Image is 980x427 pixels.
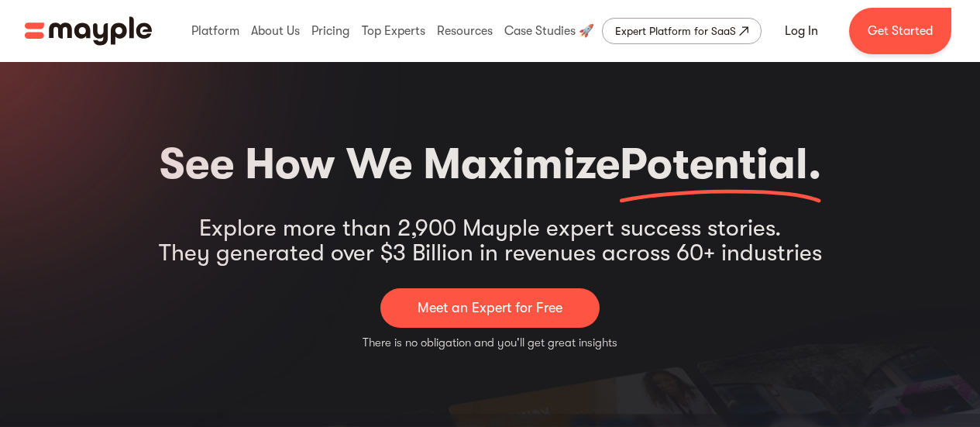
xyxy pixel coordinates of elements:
[380,288,600,328] a: Meet an Expert for Free
[308,6,353,56] div: Pricing
[602,18,762,44] a: Expert Platform for SaaS
[433,6,497,56] div: Resources
[187,6,243,56] div: Platform
[159,215,822,265] div: Explore more than 2,900 Mayple expert success stories. They generated over $3 Billion in revenues...
[25,16,152,46] img: Mayple logo
[358,6,429,56] div: Top Experts
[849,8,951,54] a: Get Started
[615,22,736,40] div: Expert Platform for SaaS
[363,334,617,352] p: There is no obligation and you'll get great insights
[766,12,837,50] a: Log In
[620,139,821,189] span: Potential.
[25,16,152,46] a: home
[247,6,304,56] div: About Us
[418,298,562,319] p: Meet an Expert for Free
[160,132,821,197] h2: See How We Maximize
